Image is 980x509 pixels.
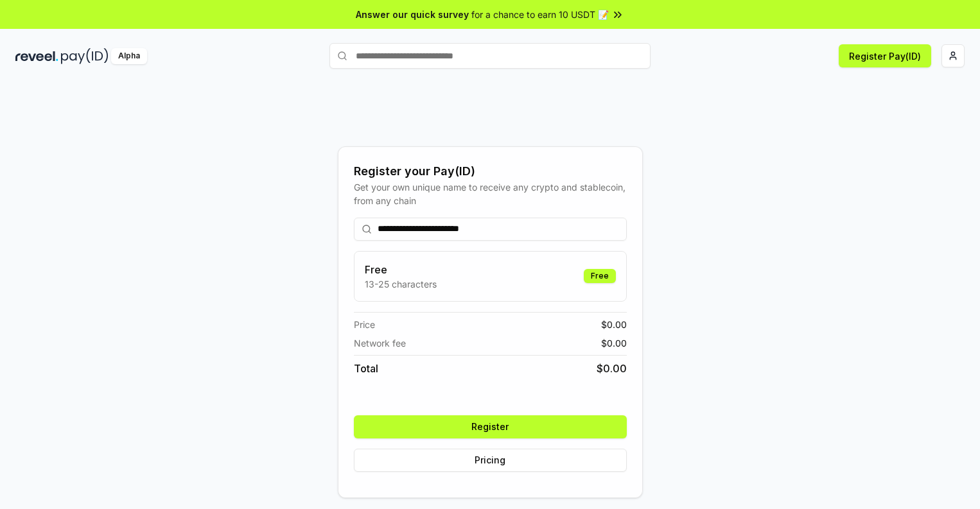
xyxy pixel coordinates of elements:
[839,44,931,67] button: Register Pay(ID)
[597,361,627,376] span: $ 0.00
[354,180,627,207] div: Get your own unique name to receive any crypto and stablecoin, from any chain
[15,48,58,64] img: reveel_dark
[356,8,469,21] span: Answer our quick survey
[584,269,616,283] div: Free
[354,318,375,331] span: Price
[471,8,609,21] span: for a chance to earn 10 USDT 📝
[354,162,627,180] div: Register your Pay(ID)
[601,336,627,350] span: $ 0.00
[601,318,627,331] span: $ 0.00
[354,415,627,438] button: Register
[354,336,406,350] span: Network fee
[354,361,378,376] span: Total
[365,277,437,291] p: 13-25 characters
[365,262,437,277] h3: Free
[61,48,109,64] img: pay_id
[354,449,627,472] button: Pricing
[111,48,147,64] div: Alpha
